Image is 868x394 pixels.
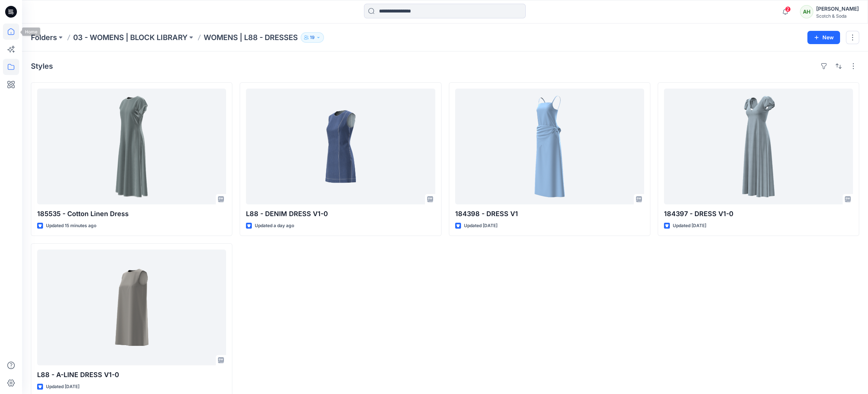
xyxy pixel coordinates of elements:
button: New [807,31,840,44]
div: AH [800,5,813,18]
span: 2 [785,6,791,12]
p: 184398 - DRESS V1 [455,209,644,219]
a: L88 - A-LINE DRESS V1-0 [37,250,226,365]
a: 03 - WOMENS | BLOCK LIBRARY [73,32,187,43]
p: L88 - A-LINE DRESS V1-0 [37,370,226,380]
button: 19 [301,32,324,43]
p: 185535 - Cotton Linen Dress [37,209,226,219]
a: L88 - DENIM DRESS V1-0 [246,89,435,204]
div: [PERSON_NAME] [816,4,859,13]
p: Updated 15 minutes ago [46,222,96,230]
p: Updated a day ago [255,222,294,230]
p: WOMENS | L88 - DRESSES [204,32,298,43]
a: 184397 - DRESS V1-0 [664,89,853,204]
p: L88 - DENIM DRESS V1-0 [246,209,435,219]
div: Scotch & Soda [816,13,859,19]
p: 184397 - DRESS V1-0 [664,209,853,219]
h4: Styles [31,62,53,71]
p: 19 [310,33,315,42]
a: 184398 - DRESS V1 [455,89,644,204]
a: 185535 - Cotton Linen Dress [37,89,226,204]
p: Updated [DATE] [673,222,706,230]
p: Updated [DATE] [464,222,497,230]
a: Folders [31,32,57,43]
p: Updated [DATE] [46,383,79,391]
